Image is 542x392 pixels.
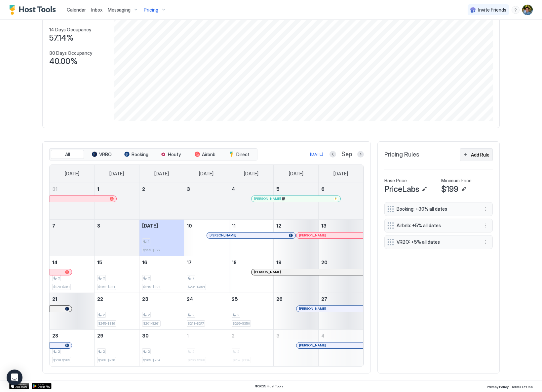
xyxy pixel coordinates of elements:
span: All [65,152,70,158]
span: Invite Friends [478,7,506,13]
a: Calendar [67,6,86,13]
a: September 10, 2025 [184,220,229,232]
span: 29 [97,333,103,339]
button: All [51,150,84,159]
span: $218-$283 [53,358,70,362]
a: September 18, 2025 [229,256,274,268]
div: menu [512,6,520,14]
span: [PERSON_NAME] [299,233,326,237]
span: $199 [441,184,458,194]
td: September 26, 2025 [274,293,319,329]
td: September 4, 2025 [229,183,274,220]
span: 3 [187,186,190,192]
a: Tuesday [148,165,175,183]
span: $208-$270 [98,358,115,362]
span: 2 [237,313,239,317]
span: 30 Days Occupancy [49,50,92,56]
td: September 2, 2025 [139,183,184,220]
a: September 14, 2025 [50,256,94,268]
button: Add Rule [460,148,493,161]
button: Direct [223,150,256,159]
span: [PERSON_NAME] [299,343,326,347]
button: More options [482,222,490,230]
span: Minimum Price [441,178,472,184]
td: September 1, 2025 [95,183,139,220]
span: Airbnb: +5% all dates [397,223,475,229]
span: 4 [232,186,235,192]
button: More options [482,205,490,213]
td: September 30, 2025 [139,329,184,366]
span: Direct [236,152,250,158]
span: 2 [58,349,60,354]
span: [DATE] [65,171,79,177]
span: Houfy [168,152,181,158]
span: [PERSON_NAME] [210,233,236,237]
span: $262-$341 [98,285,115,289]
span: 2 [148,349,150,354]
td: September 19, 2025 [274,256,319,293]
span: 6 [321,186,325,192]
td: September 13, 2025 [318,219,363,256]
a: September 21, 2025 [50,293,94,305]
span: 19 [276,260,282,265]
td: September 23, 2025 [139,293,184,329]
span: 2 [192,313,194,317]
a: Monday [103,165,131,183]
a: September 4, 2025 [229,183,274,195]
a: September 29, 2025 [95,330,139,342]
span: [DATE] [199,171,213,177]
span: 2 [148,276,150,280]
a: September 8, 2025 [95,220,139,232]
a: Host Tools Logo [9,5,59,15]
span: Privacy Policy [487,385,509,389]
a: September 23, 2025 [139,293,184,305]
span: 2 [58,276,60,280]
span: 13 [321,223,327,229]
a: September 2, 2025 [139,183,184,195]
a: September 26, 2025 [274,293,318,305]
span: 14 Days Occupancy [49,27,91,33]
span: 14 [52,260,58,265]
td: September 21, 2025 [50,293,95,329]
a: Friday [282,165,310,183]
a: October 2, 2025 [229,330,274,342]
span: 23 [142,296,148,302]
span: 27 [321,296,327,302]
div: Open Intercom Messenger [7,370,22,385]
div: [PERSON_NAME] [299,343,360,347]
span: 15 [97,260,102,265]
div: Google Play Store [32,383,52,389]
td: August 31, 2025 [50,183,95,220]
a: September 3, 2025 [184,183,229,195]
span: 7 [52,223,55,229]
span: 16 [142,260,147,265]
span: 1 [187,333,189,339]
div: tab-group [49,148,257,161]
div: [PERSON_NAME] [210,233,293,237]
a: Saturday [327,165,355,183]
td: September 12, 2025 [274,219,319,256]
span: 2 [103,276,105,280]
a: Inbox [91,6,102,13]
td: September 22, 2025 [95,293,139,329]
span: 25 [232,296,238,302]
a: September 1, 2025 [95,183,139,195]
span: $249-$324 [143,285,160,289]
a: September 5, 2025 [274,183,318,195]
span: 11 [232,223,236,229]
a: August 31, 2025 [50,183,94,195]
div: menu [482,238,490,246]
td: September 29, 2025 [95,329,139,366]
span: 10 [187,223,192,229]
span: 5 [276,186,280,192]
button: Airbnb [188,150,221,159]
span: © 2025 Host Tools [255,384,284,388]
span: 1 [148,239,149,244]
span: 24 [187,296,193,302]
span: 22 [97,296,103,302]
span: 2 [142,186,145,192]
span: [DATE] [333,171,348,177]
span: [PERSON_NAME] [254,196,281,201]
a: September 12, 2025 [274,220,318,232]
span: 2 [192,276,194,280]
